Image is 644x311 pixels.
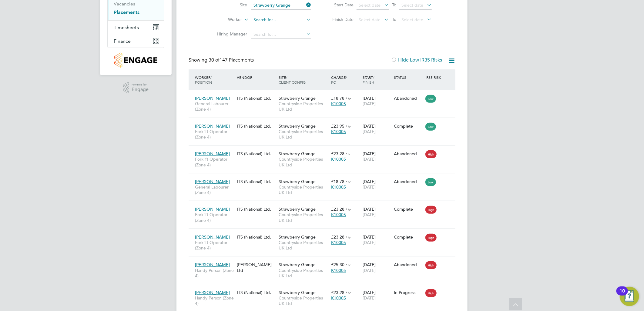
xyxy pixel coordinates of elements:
[363,101,376,106] span: [DATE]
[235,176,277,187] div: ITS (National) Ltd.
[193,120,455,125] a: [PERSON_NAME]Forklift Operator (Zone 4)ITS (National) Ltd.Strawberry GrangeCountryside Properties...
[107,53,164,68] a: Go to home page
[425,206,437,214] span: High
[361,203,393,220] div: [DATE]
[331,212,346,217] span: K10005
[331,268,346,273] span: K10005
[361,287,393,304] div: [DATE]
[279,179,316,184] span: Strawberry Grange
[193,203,455,208] a: [PERSON_NAME]Forklift Operator (Zone 4)ITS (National) Ltd.Strawberry GrangeCountryside Properties...
[363,184,376,190] span: [DATE]
[195,184,234,195] span: General Labourer (Zone 4)
[361,259,393,276] div: [DATE]
[394,151,423,156] div: Abandoned
[279,206,316,212] span: Strawberry Grange
[207,17,242,23] label: Worker
[193,92,455,97] a: [PERSON_NAME]General Labourer (Zone 4)ITS (National) Ltd.Strawberry GrangeCountryside Properties ...
[331,240,346,245] span: K10005
[195,268,234,279] span: Handy Person (Zone 4)
[279,295,328,306] span: Countryside Properties UK Ltd
[279,129,328,140] span: Countryside Properties UK Ltd
[195,151,230,156] span: [PERSON_NAME]
[193,148,455,153] a: [PERSON_NAME]Forklift Operator (Zone 4)ITS (National) Ltd.Strawberry GrangeCountryside Properties...
[331,75,347,85] span: / PO
[235,231,277,243] div: ITS (National) Ltd.
[359,17,381,22] span: Select date
[195,101,234,112] span: General Labourer (Zone 4)
[195,212,234,223] span: Forklift Operator (Zone 4)
[108,21,164,34] button: Timesheets
[331,206,344,212] span: £23.28
[394,95,423,101] div: Abandoned
[195,129,234,140] span: Forklift Operator (Zone 4)
[193,259,455,264] a: [PERSON_NAME]Handy Person (Zone 4)[PERSON_NAME] LtdStrawberry GrangeCountryside Properties UK Ltd...
[390,1,398,9] span: To
[195,240,234,251] span: Forklift Operator (Zone 4)
[279,123,316,129] span: Strawberry Grange
[251,1,311,10] input: Search for...
[326,17,354,22] label: Finish Date
[193,72,235,88] div: Worker
[401,2,423,8] span: Select date
[394,290,423,295] div: In Progress
[279,156,328,167] span: Countryside Properties UK Ltd
[235,148,277,159] div: ITS (National) Ltd.
[425,95,436,103] span: Low
[363,129,376,134] span: [DATE]
[390,15,398,23] span: To
[363,295,376,301] span: [DATE]
[394,262,423,267] div: Abandoned
[195,75,212,85] span: / Position
[279,262,316,267] span: Strawberry Grange
[346,290,351,295] span: / hr
[425,123,436,131] span: Low
[193,286,455,292] a: [PERSON_NAME]Handy Person (Zone 4)ITS (National) Ltd.Strawberry GrangeCountryside Properties UK L...
[330,72,361,88] div: Charge
[209,57,254,63] span: 147 Placements
[394,179,423,184] div: Abandoned
[346,179,351,184] span: / hr
[361,92,393,109] div: [DATE]
[279,290,316,295] span: Strawberry Grange
[114,9,139,15] a: Placements
[195,156,234,167] span: Forklift Operator (Zone 4)
[195,290,230,295] span: [PERSON_NAME]
[401,17,423,22] span: Select date
[331,179,344,184] span: £18.78
[193,176,455,181] a: [PERSON_NAME]General Labourer (Zone 4)ITS (National) Ltd.Strawberry GrangeCountryside Properties ...
[425,150,437,158] span: High
[331,184,346,190] span: K10005
[195,95,230,101] span: [PERSON_NAME]
[363,212,376,217] span: [DATE]
[279,151,316,156] span: Strawberry Grange
[425,178,436,186] span: Low
[235,287,277,298] div: ITS (National) Ltd.
[361,120,393,137] div: [DATE]
[425,234,437,242] span: High
[235,72,277,83] div: Vendor
[393,72,424,83] div: Status
[195,295,234,306] span: Handy Person (Zone 4)
[425,289,437,297] span: High
[114,25,139,30] span: Timesheets
[391,57,442,63] label: Hide Low IR35 Risks
[620,287,639,306] button: Open Resource Center, 10 new notifications
[212,31,247,37] label: Hiring Manager
[132,87,149,92] span: Engage
[346,152,351,156] span: / hr
[114,53,157,68] img: countryside-properties-logo-retina.png
[235,92,277,104] div: ITS (National) Ltd.
[209,57,220,63] span: 30 of
[279,95,316,101] span: Strawberry Grange
[279,240,328,251] span: Countryside Properties UK Ltd
[331,290,344,295] span: £23.28
[195,123,230,129] span: [PERSON_NAME]
[331,234,344,240] span: £23.28
[359,2,381,8] span: Select date
[279,75,306,85] span: / Client Config
[326,2,354,8] label: Start Date
[425,261,437,269] span: High
[363,240,376,245] span: [DATE]
[361,176,393,193] div: [DATE]
[114,1,135,7] a: Vacancies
